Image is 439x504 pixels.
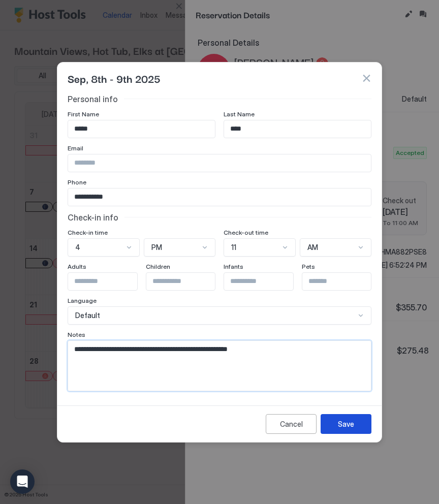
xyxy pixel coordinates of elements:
span: AM [307,243,318,252]
span: Default [75,311,100,320]
div: Open Intercom Messenger [10,469,35,494]
input: Input Field [68,120,215,138]
span: 11 [231,243,236,252]
span: Personal info [68,94,118,104]
span: Phone [68,178,86,186]
div: Save [338,419,354,429]
input: Input Field [224,120,371,138]
span: PM [151,243,162,252]
input: Input Field [224,273,307,290]
button: Cancel [266,414,317,434]
input: Input Field [146,273,230,290]
div: Cancel [280,419,303,429]
span: Pets [302,263,315,270]
span: Email [68,144,83,152]
span: First Name [68,110,99,118]
span: Check-out time [224,229,268,236]
textarea: Input Field [68,341,371,391]
input: Input Field [302,273,386,290]
input: Input Field [68,273,151,290]
input: Input Field [68,188,371,206]
span: Check-in info [68,212,118,223]
span: Notes [68,331,85,338]
span: 4 [75,243,80,252]
span: Adults [68,263,86,270]
span: Check-in time [68,229,108,236]
button: Save [321,414,371,434]
input: Input Field [68,154,371,172]
span: Last Name [224,110,255,118]
span: Infants [224,263,243,270]
span: Language [68,297,97,304]
span: Sep, 8th - 9th 2025 [68,71,161,86]
span: Children [146,263,170,270]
